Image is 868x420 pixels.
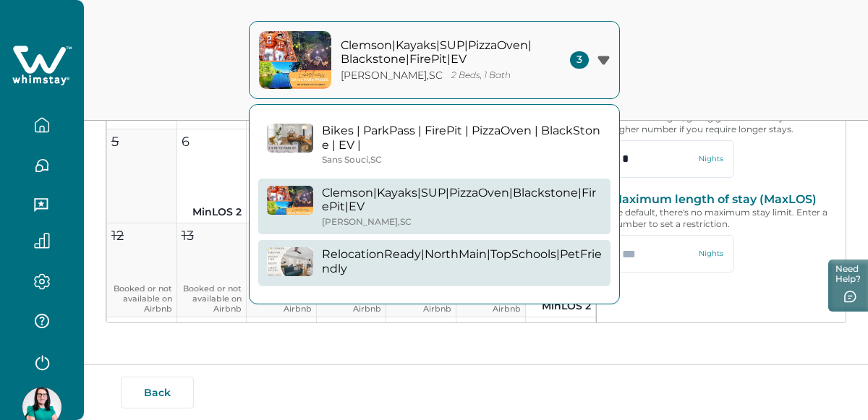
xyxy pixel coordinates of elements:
p: MinLOS 2 [182,205,242,220]
p: Booked or not available on Airbnb [111,283,172,314]
button: 14Booked or not available on Airbnb [247,223,317,317]
p: 25 [530,320,545,340]
p: Clemson|Kayaks|SUP|PizzaOven|Blackstone|FirePit|EV [322,186,602,214]
button: Back [121,377,194,408]
button: 13Booked or not available on Airbnb [177,223,247,317]
p: 22 [321,320,336,340]
button: 6MinLOS 2 [177,129,247,223]
button: 20MinLOS 2 [177,317,247,411]
p: Sans Souci , SC [322,155,382,166]
button: 24MinLOS 2 [456,317,527,411]
img: propertyImage_Bikes | ParkPass | FirePit | PizzaOven | BlackStone | EV | [267,124,313,153]
p: 2 Beds, 1 Bath [451,70,511,81]
p: Be default, there's no maximum stay limit. Enter a number to set a restriction. [611,207,831,230]
button: 7MinLOS 2 [247,129,317,223]
p: Clemson|Kayaks|SUP|PizzaOven|Blackstone|FirePit|EV [341,38,536,67]
p: 13 [182,226,194,246]
p: Bikes | ParkPass | FirePit | PizzaOven | BlackStone | EV | [322,124,602,152]
p: Maximum length of stay (MaxLOS) [611,192,831,207]
p: 24 [461,320,477,340]
img: propertyImage_RelocationReady|NorthMain|TopSchools|PetFriendly [267,247,313,276]
button: 21MinLOS 2 [247,317,317,411]
button: 22MinLOS 2 [317,317,387,411]
p: [PERSON_NAME] , SC [341,69,443,82]
p: 21 [251,320,263,340]
button: 12Booked or not available on Airbnb [107,223,177,317]
img: property-cover [259,31,331,89]
p: [PERSON_NAME] , SC [322,217,412,228]
p: 20 [182,320,197,340]
button: 25MinLOS 2 [526,317,596,411]
p: 23 [391,320,405,340]
p: Booked or not available on Airbnb [182,283,242,314]
button: 23MinLOS 2 [386,317,456,411]
p: 12 [111,226,124,246]
p: 19 [111,320,124,340]
p: Default is 1 night, giving guests flexibility. Enter a higher number if you require longer stays. [611,112,831,135]
p: MinLOS 2 [530,299,591,314]
p: 6 [182,132,190,152]
span: 3 [570,51,589,69]
button: 19MinLOS 2 [107,317,177,411]
img: propertyImage_Clemson|Kayaks|SUP|PizzaOven|Blackstone|FirePit|EV [267,186,313,215]
p: RelocationReady|NorthMain|TopSchools|PetFriendly [322,247,602,275]
button: property-coverClemson|Kayaks|SUP|PizzaOven|Blackstone|FirePit|EV[PERSON_NAME],SC2 Beds, 1 Bath3 [249,21,620,99]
